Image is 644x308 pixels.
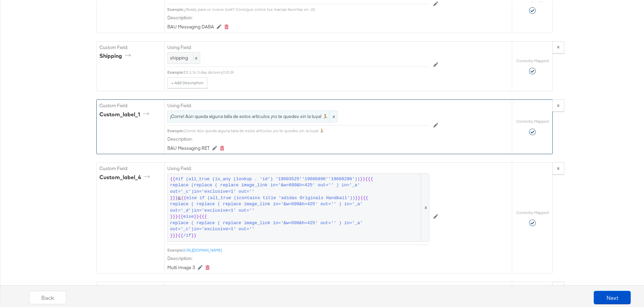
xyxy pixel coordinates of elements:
div: ¡Corre! Aún queda alguna talla de estos artículos ¡no te quedes sin la tuya! 🏃 [184,127,429,132]
button: x [552,161,564,173]
a: [URL][DOMAIN_NAME] [184,246,222,251]
span: else if (all_true (icontains title 'adidas Originals Handball')) [186,194,355,200]
div: BAU Messaging DABA [167,22,214,29]
span: {{ [170,175,175,181]
span: {{ [178,231,183,238]
button: x [552,40,564,52]
div: custom_label_4 [99,172,152,180]
button: x [552,98,564,110]
button: Next [594,289,631,303]
label: Correctly Mapped [516,209,549,214]
strong: x [557,101,559,107]
div: Example: [167,68,184,74]
div: Example: [167,127,184,132]
div: ¿Ready para un nuevo look? Consigue online tus marcas favoritas en JD. [184,5,429,11]
span: replace ( replace ( replace image_link in='&w=600&h=425' out='' ) in='_a' out='_c')in='exclusive=... [170,219,420,231]
span: x [421,172,429,240]
span: replace (replace ( replace image_link in='&w=600&h=425' out='' ) in='_a' out='_c')in='exclusive=1... [170,181,420,193]
label: Description: [167,13,429,20]
label: Correctly Mapped [516,57,549,62]
div: ES::1 to 3 day delivery:0 EUR [184,68,429,74]
span: }}} [170,194,178,200]
span: }} [194,212,199,219]
div: shipping [99,51,133,58]
span: x [329,110,337,121]
label: Correctly Mapped [516,117,549,123]
span: }} [191,231,196,238]
label: Description: [167,254,429,260]
button: + Add Description [167,76,208,87]
span: /if [183,231,191,238]
span: replace ( replace ( replace image_link in='&w=600&h=425' out='' ) in='_a' out='_d')in='exclusive=... [170,200,420,212]
label: Using Field: [167,43,429,49]
span: & [170,175,427,238]
span: {{{ [365,175,373,181]
span: x [193,53,197,60]
div: BAU Messaging RET [167,144,210,150]
label: Description: [167,135,429,141]
div: custom_label_1 [99,109,151,117]
label: Custom Field: [99,101,162,108]
span: }}} [170,231,178,238]
span: else [183,212,194,219]
span: }} [360,175,365,181]
span: }} [355,194,360,200]
div: Example: [167,5,184,11]
span: {{{ [199,212,207,219]
strong: x [557,42,559,48]
span: ¡Corre! Aún queda alguna talla de estos artículos ¡no te quedes sin la tuya! 🏃 [170,112,335,118]
label: Custom Field: [99,164,162,170]
span: shipping [170,53,188,60]
strong: x [557,164,559,170]
div: Multi Image 3 [167,263,195,269]
div: Example: [167,246,184,252]
span: {{ [178,212,183,219]
label: Using Field: [167,164,429,170]
span: #if (all_true (is_any (lookup . 'id') '19603525''19606896''19609290')) [175,175,360,181]
span: {{ [181,194,186,200]
span: {{{ [360,194,368,200]
span: }}} [170,212,178,219]
button: Back [29,289,66,303]
label: Custom Field: [99,43,162,49]
label: Using Field: [167,101,429,108]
